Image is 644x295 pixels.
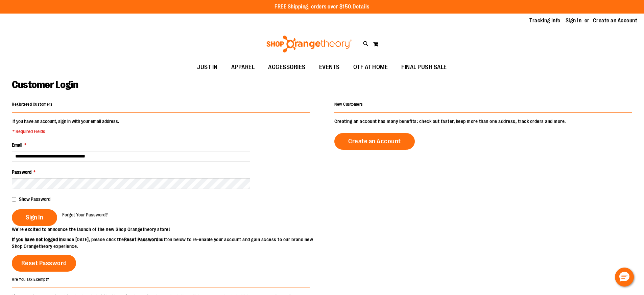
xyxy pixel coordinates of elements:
[334,133,415,150] a: Create an Account
[566,17,582,24] a: Sign In
[12,142,22,148] span: Email
[13,128,119,135] span: * Required Fields
[334,102,363,107] strong: New Customers
[12,236,322,250] p: since [DATE], please click the button below to re-enable your account and gain access to our bran...
[395,60,454,75] a: FINAL PUSH SALE
[348,138,401,145] span: Create an Account
[26,214,43,221] span: Sign In
[353,60,388,75] span: OTF AT HOME
[347,60,395,75] a: OTF AT HOME
[12,118,120,135] legend: If you have an account, sign in with your email address.
[319,60,340,75] span: EVENTS
[268,60,306,75] span: ACCESSORIES
[12,102,52,107] strong: Registered Customers
[19,196,50,202] span: Show Password
[265,36,353,52] img: Shop Orangetheory
[62,212,108,217] span: Forgot Your Password?
[275,3,369,11] p: FREE Shipping, orders over $150.
[401,60,447,75] span: FINAL PUSH SALE
[312,60,347,75] a: EVENTS
[12,169,31,175] span: Password
[353,4,369,10] a: Details
[12,277,49,281] strong: Are You Tax Exempt?
[62,211,108,218] a: Forgot Your Password?
[124,237,159,242] strong: Reset Password
[224,60,262,75] a: APPAREL
[190,60,224,75] a: JUST IN
[231,60,255,75] span: APPAREL
[12,79,78,90] span: Customer Login
[21,259,67,267] span: Reset Password
[197,60,218,75] span: JUST IN
[529,17,560,24] a: Tracking Info
[261,60,312,75] a: ACCESSORIES
[12,237,63,242] strong: If you have not logged in
[615,268,634,287] button: Hello, have a question? Let’s chat.
[334,118,632,125] p: Creating an account has many benefits: check out faster, keep more than one address, track orders...
[12,209,57,226] button: Sign In
[12,255,76,272] a: Reset Password
[593,17,638,24] a: Create an Account
[12,226,322,233] p: We’re excited to announce the launch of the new Shop Orangetheory store!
